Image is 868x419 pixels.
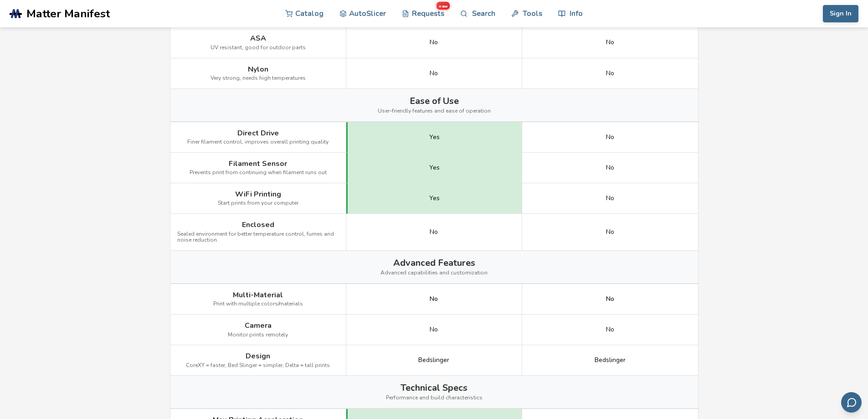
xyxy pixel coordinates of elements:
span: Performance and build characteristics [386,395,483,401]
span: No [606,326,614,333]
span: No [430,70,438,77]
span: Nylon [248,65,268,73]
span: Very strong, needs high temperatures [211,75,306,82]
span: Print with multiple colors/materials [213,301,303,307]
span: Direct Drive [237,129,279,137]
span: User-friendly features and ease of operation [378,108,491,114]
span: Advanced Features [393,258,475,268]
span: Technical Specs [401,383,467,393]
span: No [606,228,614,236]
span: Monitor prints remotely [228,332,288,338]
span: Bedslinger [418,357,449,364]
span: No [430,228,438,236]
span: Sealed environment for better temperature control, fumes and noise reduction [177,231,339,244]
span: new [437,2,450,10]
div: No [606,295,614,303]
button: Sign In [823,5,858,22]
button: Send feedback via email [841,392,862,413]
span: CoreXY = faster, Bed Slinger = simpler, Delta = tall prints [186,362,330,369]
span: No [606,164,614,171]
span: Filament Sensor [229,160,287,168]
span: No [430,39,438,46]
span: No [606,39,614,46]
span: Yes [429,134,440,141]
span: Bedslinger [595,357,626,364]
span: Design [246,352,270,360]
span: UV resistant, good for outdoor parts [211,45,306,51]
div: No [430,295,438,303]
span: Enclosed [242,221,274,229]
span: Advanced capabilities and customization [380,270,488,276]
span: Multi-Material [233,291,283,299]
span: No [606,195,614,202]
span: ASA [250,34,266,42]
span: No [606,70,614,77]
span: Yes [429,164,440,171]
span: No [606,134,614,141]
span: Finer filament control, improves overall printing quality [187,139,329,145]
span: Start prints from your computer [218,200,298,207]
span: WiFi Printing [235,190,281,198]
span: No [430,326,438,333]
span: Matter Manifest [26,7,110,20]
span: Yes [429,195,440,202]
span: Prevents print from continuing when filament runs out [190,170,327,176]
span: Ease of Use [410,96,459,106]
span: Camera [245,321,272,330]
